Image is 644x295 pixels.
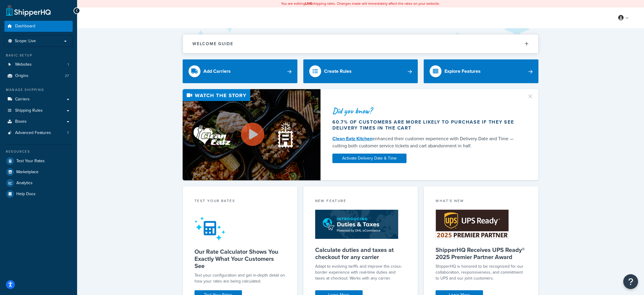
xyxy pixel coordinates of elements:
b: LIVE [305,1,312,6]
span: Help Docs [16,192,36,197]
p: ShipperHQ is honored to be recognized for our collaboration, responsiveness, and commitment to UP... [436,264,527,281]
span: Origins [15,73,28,78]
h5: Our Rate Calculator Shows You Exactly What Your Customers See [195,248,286,269]
div: Test your configuration and get in-depth detail on how your rates are being calculated. [195,272,286,284]
button: Welcome Guide [183,34,538,53]
div: 60.7% of customers are more likely to purchase if they see delivery times in the cart [332,119,520,131]
h5: ShipperHQ Receives UPS Ready® 2025 Premier Partner Award [436,246,527,261]
a: Activate Delivery Date & Time [332,154,407,163]
span: Analytics [16,181,33,186]
span: Shipping Rules [15,108,43,113]
a: Test Your Rates [4,156,73,166]
h2: Welcome Guide [192,42,233,46]
li: Origins [4,70,73,81]
a: Analytics [4,178,73,188]
div: Explore Features [444,67,481,75]
span: Test Your Rates [16,159,45,164]
span: Marketplace [16,170,39,175]
a: Websites1 [4,59,73,70]
span: Scope: Live [15,39,36,44]
a: Create Rules [303,59,418,83]
h5: Calculate duties and taxes at checkout for any carrier [315,246,406,261]
span: Dashboard [15,24,35,29]
span: 27 [65,73,69,78]
button: Open Resource Center [623,274,638,289]
div: Resources [4,149,73,154]
span: 1 [68,62,69,67]
a: Clean Eatz Kitchen [332,135,372,142]
div: Create Rules [324,67,352,75]
a: Advanced Features7 [4,127,73,138]
a: Marketplace [4,167,73,177]
p: Adapt to evolving tariffs and improve the cross-border experience with real-time duties and taxes... [315,264,406,281]
a: Carriers [4,94,73,105]
div: Add Carriers [203,67,231,75]
div: Test your rates [195,198,286,205]
span: 7 [67,130,69,135]
img: Video thumbnail [183,89,321,180]
li: Advanced Features [4,127,73,138]
a: Help Docs [4,189,73,199]
span: Boxes [15,119,27,124]
a: Dashboard [4,21,73,32]
div: Did you know? [332,107,520,115]
div: New Feature [315,198,406,205]
a: Add Carriers [183,59,297,83]
a: Explore Features [424,59,538,83]
li: Websites [4,59,73,70]
span: Carriers [15,97,30,102]
a: Boxes [4,116,73,127]
a: Origins27 [4,70,73,81]
span: Websites [15,62,32,67]
div: enhanced their customer experience with Delivery Date and Time — cutting both customer service ti... [332,135,520,149]
a: Shipping Rules [4,105,73,116]
span: Advanced Features [15,130,51,135]
div: Manage Shipping [4,87,73,92]
div: What's New [436,198,527,205]
div: Basic Setup [4,53,73,58]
